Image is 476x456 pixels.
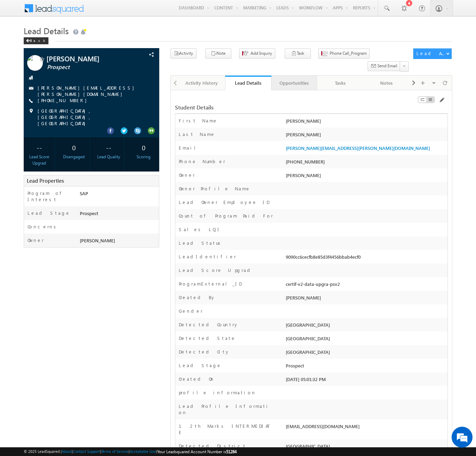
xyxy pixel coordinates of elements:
a: Lead Details [225,76,271,90]
div: [PERSON_NAME] [284,117,447,127]
button: Phone Call_Program [318,48,370,59]
span: © 2025 LeadSquared | | | | | [24,448,237,455]
a: [PERSON_NAME][EMAIL_ADDRESS][PERSON_NAME][DOMAIN_NAME] [38,85,138,97]
label: Detected State [179,335,236,341]
div: certif-v2-data-upgra-psv2 [284,281,447,290]
label: Detected City [179,349,230,355]
div: [GEOGRAPHIC_DATA] [284,349,447,358]
a: Tasks [317,76,363,90]
div: Activity History [185,79,219,87]
div: -- [25,141,53,154]
div: [DATE] 05:01:32 PM [284,376,447,386]
a: [PERSON_NAME][EMAIL_ADDRESS][PERSON_NAME][DOMAIN_NAME] [286,145,430,151]
button: Lead Actions [413,48,452,59]
label: Owner [28,237,44,243]
label: Sales LQI [179,226,221,233]
a: Acceptable Use [130,449,156,454]
label: First Name [179,117,218,124]
label: Last Name [179,131,215,137]
div: Lead Actions [416,50,446,56]
textarea: Type your message and hit 'Enter' [9,64,127,209]
label: Count of Program Paid For [179,213,273,219]
div: Opportunities [277,79,311,87]
div: -- [95,141,123,154]
div: [GEOGRAPHIC_DATA] [284,335,447,345]
a: Terms of Service [101,449,129,454]
span: Phone Call_Program [330,50,367,56]
div: [GEOGRAPHIC_DATA] [284,321,447,331]
a: Back [24,37,52,43]
a: Opportunities [271,76,317,90]
label: Gender [179,308,203,314]
div: Chat with us now [36,37,117,46]
label: Program of Interest [28,190,73,203]
div: Student Details [175,104,354,111]
span: Your Leadsquared Account Number is [157,449,237,454]
label: Detected Country [179,321,239,328]
div: Lead Quality [95,154,123,160]
button: Activity [170,48,197,59]
label: Owner [179,172,195,178]
div: Lead Details [230,79,266,86]
div: SAP [78,190,159,200]
div: Notes [369,79,403,87]
a: Contact Support [73,449,100,454]
div: Back [24,37,48,44]
a: Notes [363,76,409,90]
label: Lead Status [179,240,223,246]
div: [PERSON_NAME] [284,131,447,141]
em: Start Chat [95,215,126,224]
button: Send Email [368,61,400,71]
div: [PHONE_NUMBER] [284,158,447,168]
div: Minimize live chat window [114,3,131,20]
label: profile information [179,389,256,396]
label: Email [179,145,201,151]
div: Prospect [78,210,159,220]
span: [PERSON_NAME] [80,237,115,243]
div: 9090cc6cecfb8e85d3f4456bbab4ecf0 [284,253,447,263]
div: [EMAIL_ADDRESS][DOMAIN_NAME] [284,423,447,433]
button: Task [285,48,311,59]
label: Lead Profile Information [179,403,274,416]
span: Lead Details [24,25,69,36]
div: Lead Score Upgrad [25,154,53,166]
label: Owner Profile Name [179,185,251,192]
a: Activity History [179,76,225,90]
div: Prospect [284,362,447,372]
span: 51284 [226,449,237,454]
label: Lead Score Upgrad [179,267,253,273]
button: Note [205,48,231,59]
div: 0 [130,141,157,154]
label: Concerns [28,223,59,230]
div: Scoring [130,154,157,160]
label: Created By [179,294,216,301]
label: LeadIdentifier [179,253,236,260]
label: 12th Marks INTERMEDIATE [179,423,274,435]
label: Detected District [179,443,246,449]
label: Lead Owner Employee ID [179,199,269,205]
button: Add Inquiry [239,48,275,59]
div: [PERSON_NAME] [284,294,447,304]
a: About [62,449,72,454]
span: [PERSON_NAME] [46,55,130,62]
span: [PHONE_NUMBER] [38,97,90,104]
label: Created On [179,376,215,382]
div: 0 [60,141,88,154]
span: [GEOGRAPHIC_DATA], [GEOGRAPHIC_DATA], [GEOGRAPHIC_DATA] [38,108,147,127]
label: Lead Stage [179,362,222,368]
label: Lead Stage [28,210,70,216]
img: d_60004797649_company_0_60004797649 [12,37,29,46]
div: Tasks [323,79,357,87]
span: [PERSON_NAME] [286,172,321,178]
label: ProgramExternal_ID [179,281,242,287]
div: [GEOGRAPHIC_DATA] [284,443,447,453]
span: Add Inquiry [251,50,272,56]
label: Phone Number [179,158,225,165]
span: Prospect [47,64,131,71]
div: Disengaged [60,154,88,160]
span: Lead Properties [27,177,64,184]
span: Send Email [377,63,397,69]
img: Profile photo [27,55,43,73]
